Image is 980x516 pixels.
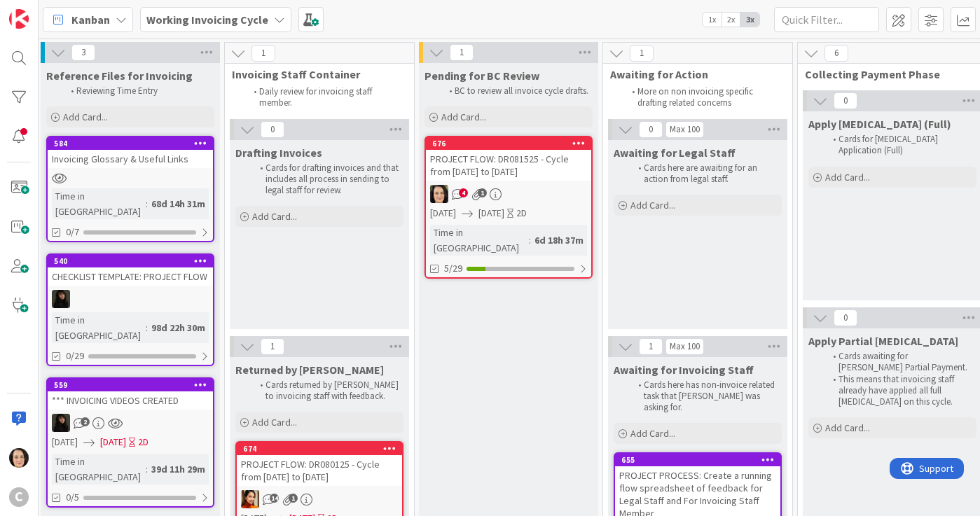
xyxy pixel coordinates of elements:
li: More on non invoicing specific drafting related concerns [624,86,776,109]
div: 559 [54,380,213,390]
span: Apply Partial Retainer [808,334,958,348]
img: BL [9,448,29,468]
span: 2 [81,417,90,426]
span: [DATE] [100,435,126,449]
div: 540 [54,256,213,266]
span: Collecting Payment Phase [805,67,969,81]
div: 655 [621,455,780,465]
div: 674 [237,442,402,455]
div: 676 [426,137,591,150]
li: Daily review for invoicing staff member. [246,86,398,109]
span: Add Card... [630,427,675,440]
div: 584Invoicing Glossary & Useful Links [48,137,213,168]
span: 1 [478,188,487,197]
span: : [146,461,148,477]
img: ES [52,290,70,308]
div: PM [237,490,402,508]
li: Cards returned by [PERSON_NAME] to invoicing staff with feedback. [252,379,401,403]
div: ES [48,414,213,432]
span: : [529,232,531,248]
div: ES [48,290,213,308]
div: 2D [516,206,527,221]
span: 1 [630,45,654,62]
span: 0 [834,92,857,109]
div: BL [426,185,591,203]
li: Cards awaiting for [PERSON_NAME] Partial Payment. [825,351,974,374]
span: Awaiting for Legal Staff [614,146,736,160]
b: Working Invoicing Cycle [146,13,268,27]
div: 676PROJECT FLOW: DR081525 - Cycle from [DATE] to [DATE] [426,137,591,181]
span: 14 [270,494,279,503]
span: : [146,320,148,335]
span: Invoicing Staff Container [232,67,396,81]
span: Add Card... [441,111,486,123]
span: 1 [261,338,284,355]
div: 6d 18h 37m [531,232,587,248]
span: 0/7 [66,225,79,239]
div: 584 [48,137,213,150]
div: 674 [243,444,402,454]
div: 98d 22h 30m [148,320,209,335]
span: 5/29 [444,261,462,276]
span: [DATE] [52,435,78,449]
div: C [9,487,29,507]
li: Cards for [MEDICAL_DATA] Application (Full) [825,134,974,157]
span: 4 [459,188,468,197]
a: 559*** INVOICING VIDEOS CREATEDES[DATE][DATE]2DTime in [GEOGRAPHIC_DATA]:39d 11h 29m0/5 [46,377,214,508]
li: This means that invoicing staff already have applied all full [MEDICAL_DATA] on this cycle. [825,374,974,408]
img: BL [430,185,448,203]
a: 584Invoicing Glossary & Useful LinksTime in [GEOGRAPHIC_DATA]:68d 14h 31m0/7 [46,136,214,242]
span: 1x [703,13,722,27]
div: Time in [GEOGRAPHIC_DATA] [52,454,146,484]
div: 559*** INVOICING VIDEOS CREATED [48,379,213,410]
span: Drafting Invoices [235,146,322,160]
div: 676 [432,139,591,148]
div: PROJECT FLOW: DR080125 - Cycle from [DATE] to [DATE] [237,455,402,486]
span: : [146,196,148,211]
div: 39d 11h 29m [148,461,209,477]
div: 540CHECKLIST TEMPLATE: PROJECT FLOW [48,255,213,286]
span: 0/5 [66,490,79,505]
div: 68d 14h 31m [148,196,209,211]
span: 1 [251,45,275,62]
span: Kanban [71,11,110,28]
span: [DATE] [430,206,456,221]
span: Add Card... [630,199,675,211]
a: 676PROJECT FLOW: DR081525 - Cycle from [DATE] to [DATE]BL[DATE][DATE]2DTime in [GEOGRAPHIC_DATA]:... [425,136,593,279]
li: Cards here are awaiting for an action from legal staff. [630,162,780,186]
span: Add Card... [825,171,870,183]
span: 0 [639,121,663,138]
div: *** INVOICING VIDEOS CREATED [48,391,213,410]
div: 674PROJECT FLOW: DR080125 - Cycle from [DATE] to [DATE] [237,442,402,486]
li: Cards here has non-invoice related task that [PERSON_NAME] was asking for. [630,379,780,414]
span: Support [29,2,64,19]
span: 2x [722,13,740,27]
span: 0/29 [66,349,84,363]
img: PM [241,490,259,508]
span: 3 [71,44,95,61]
a: 540CHECKLIST TEMPLATE: PROJECT FLOWESTime in [GEOGRAPHIC_DATA]:98d 22h 30m0/29 [46,253,214,366]
span: Returned by Breanna [235,363,384,377]
span: Add Card... [252,210,297,223]
span: 0 [834,309,857,326]
span: 3x [740,13,759,27]
div: 559 [48,379,213,391]
img: Visit kanbanzone.com [9,9,29,29]
span: 1 [450,44,474,61]
div: Max 100 [670,126,700,133]
div: Invoicing Glossary & Useful Links [48,150,213,168]
div: Time in [GEOGRAPHIC_DATA] [52,312,146,343]
div: 584 [54,139,213,148]
span: Add Card... [825,421,870,434]
div: CHECKLIST TEMPLATE: PROJECT FLOW [48,267,213,286]
span: 1 [289,494,298,503]
span: Reference Files for Invoicing [46,69,193,83]
span: Awaiting for Action [610,67,775,81]
span: Awaiting for Invoicing Staff [614,363,754,377]
img: ES [52,414,70,432]
div: PROJECT FLOW: DR081525 - Cycle from [DATE] to [DATE] [426,150,591,181]
span: Apply Retainer (Full) [808,117,951,131]
div: 2D [138,435,149,449]
span: 0 [261,121,284,138]
input: Quick Filter... [774,7,879,32]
